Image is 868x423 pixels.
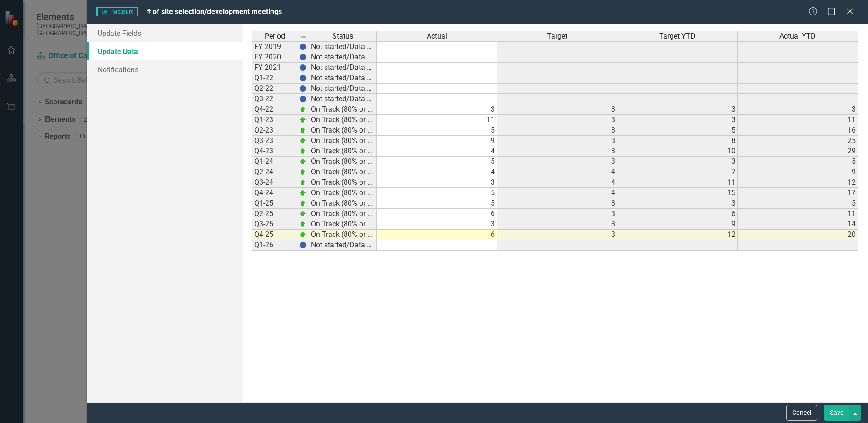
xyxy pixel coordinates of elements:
[497,104,617,115] td: 3
[377,230,497,240] td: 6
[299,95,306,103] img: BgCOk07PiH71IgAAAABJRU5ErkJggg==
[309,84,377,94] td: Not started/Data not yet available
[252,84,297,94] td: Q2-22
[332,32,353,40] span: Status
[309,52,377,63] td: Not started/Data not yet available
[497,188,617,198] td: 4
[252,73,297,84] td: Q1-22
[309,41,377,52] td: Not started/Data not yet available
[309,125,377,136] td: On Track (80% or higher)
[497,157,617,167] td: 3
[497,209,617,219] td: 3
[497,177,617,188] td: 4
[738,125,858,136] td: 16
[617,146,738,157] td: 10
[87,42,243,60] a: Update Data
[377,177,497,188] td: 3
[738,136,858,146] td: 25
[252,219,297,230] td: Q3-25
[377,115,497,125] td: 11
[299,127,306,134] img: zOikAAAAAElFTkSuQmCC
[786,405,817,421] button: Cancel
[377,219,497,230] td: 3
[497,115,617,125] td: 3
[252,198,297,209] td: Q1-25
[497,230,617,240] td: 3
[299,54,306,61] img: BgCOk07PiH71IgAAAABJRU5ErkJggg==
[252,94,297,104] td: Q3-22
[265,32,285,40] span: Period
[309,240,377,251] td: Not started/Data not yet available
[252,52,297,63] td: FY 2020
[299,64,306,71] img: BgCOk07PiH71IgAAAABJRU5ErkJggg==
[617,188,738,198] td: 15
[617,125,738,136] td: 5
[779,32,816,40] span: Actual YTD
[738,198,858,209] td: 5
[547,32,567,40] span: Target
[617,136,738,146] td: 8
[299,221,306,228] img: zOikAAAAAElFTkSuQmCC
[309,157,377,167] td: On Track (80% or higher)
[617,198,738,209] td: 3
[252,146,297,157] td: Q4-23
[299,200,306,207] img: zOikAAAAAElFTkSuQmCC
[617,230,738,240] td: 12
[377,167,497,177] td: 4
[617,157,738,167] td: 3
[617,104,738,115] td: 3
[309,188,377,198] td: On Track (80% or higher)
[309,94,377,104] td: Not started/Data not yet available
[309,167,377,177] td: On Track (80% or higher)
[309,146,377,157] td: On Track (80% or higher)
[299,210,306,217] img: zOikAAAAAElFTkSuQmCC
[738,157,858,167] td: 5
[252,209,297,219] td: Q2-25
[252,125,297,136] td: Q2-23
[252,230,297,240] td: Q4-25
[377,125,497,136] td: 5
[377,146,497,157] td: 4
[87,60,243,79] a: Notifications
[87,24,243,42] a: Update Fields
[300,33,307,40] img: 8DAGhfEEPCf229AAAAAElFTkSuQmCC
[377,136,497,146] td: 9
[252,136,297,146] td: Q3-23
[299,137,306,144] img: zOikAAAAAElFTkSuQmCC
[738,219,858,230] td: 14
[309,219,377,230] td: On Track (80% or higher)
[299,241,306,249] img: BgCOk07PiH71IgAAAABJRU5ErkJggg==
[309,177,377,188] td: On Track (80% or higher)
[299,85,306,92] img: BgCOk07PiH71IgAAAABJRU5ErkJggg==
[252,240,297,251] td: Q1-26
[299,106,306,113] img: zOikAAAAAElFTkSuQmCC
[299,43,306,50] img: BgCOk07PiH71IgAAAABJRU5ErkJggg==
[659,32,695,40] span: Target YTD
[497,146,617,157] td: 3
[299,189,306,197] img: zOikAAAAAElFTkSuQmCC
[252,157,297,167] td: Q1-24
[738,230,858,240] td: 20
[96,7,137,16] span: Measure
[299,74,306,82] img: BgCOk07PiH71IgAAAABJRU5ErkJggg==
[738,104,858,115] td: 3
[299,116,306,123] img: zOikAAAAAElFTkSuQmCC
[252,188,297,198] td: Q4-24
[427,32,447,40] span: Actual
[497,219,617,230] td: 3
[497,198,617,209] td: 3
[309,73,377,84] td: Not started/Data not yet available
[738,146,858,157] td: 29
[497,125,617,136] td: 3
[738,209,858,219] td: 11
[309,198,377,209] td: On Track (80% or higher)
[738,177,858,188] td: 12
[617,209,738,219] td: 6
[497,136,617,146] td: 3
[377,209,497,219] td: 6
[147,7,282,16] span: # of site selection/development meetings
[824,405,849,421] button: Save
[617,167,738,177] td: 7
[299,148,306,155] img: zOikAAAAAElFTkSuQmCC
[738,115,858,125] td: 11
